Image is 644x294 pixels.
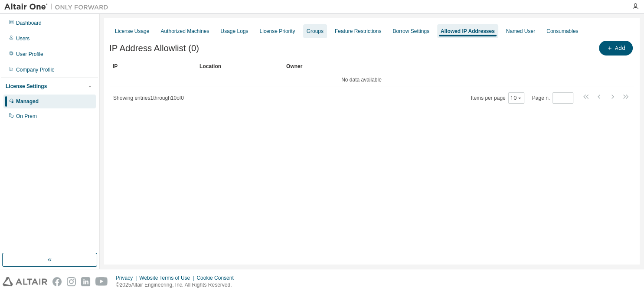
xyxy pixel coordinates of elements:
div: Authorized Machines [160,28,209,35]
div: Location [199,59,279,73]
div: Owner [286,59,610,73]
div: License Priority [260,28,295,35]
div: Company Profile [16,66,55,73]
div: Usage Logs [220,28,248,35]
img: altair_logo.svg [3,277,47,286]
div: Privacy [116,274,139,281]
div: Feature Restrictions [335,28,381,35]
img: youtube.svg [95,277,108,286]
div: Consumables [546,28,578,35]
div: User Profile [16,51,43,58]
div: Borrow Settings [392,28,429,35]
div: Users [16,35,29,42]
p: © 2025 Altair Engineering, Inc. All Rights Reserved. [116,281,239,289]
div: License Usage [115,28,149,35]
div: Allowed IP Addresses [441,28,495,35]
div: IP [113,59,193,73]
div: Dashboard [16,20,42,26]
div: On Prem [16,113,37,120]
span: Page n. [532,92,573,104]
span: IP Address Allowlist (0) [109,43,199,53]
img: instagram.svg [67,277,76,286]
div: License Settings [6,83,47,90]
div: Website Terms of Use [139,274,196,281]
button: 10 [510,95,522,101]
img: facebook.svg [52,277,62,286]
div: Named User [506,28,535,35]
td: No data available [109,73,614,86]
img: linkedin.svg [81,277,90,286]
img: Altair One [4,3,113,11]
div: Cookie Consent [196,274,239,281]
button: Add [599,41,633,56]
span: Showing entries 1 through 10 of 0 [113,95,184,101]
div: Managed [16,98,39,105]
div: Groups [307,28,324,35]
span: Items per page [471,92,524,104]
